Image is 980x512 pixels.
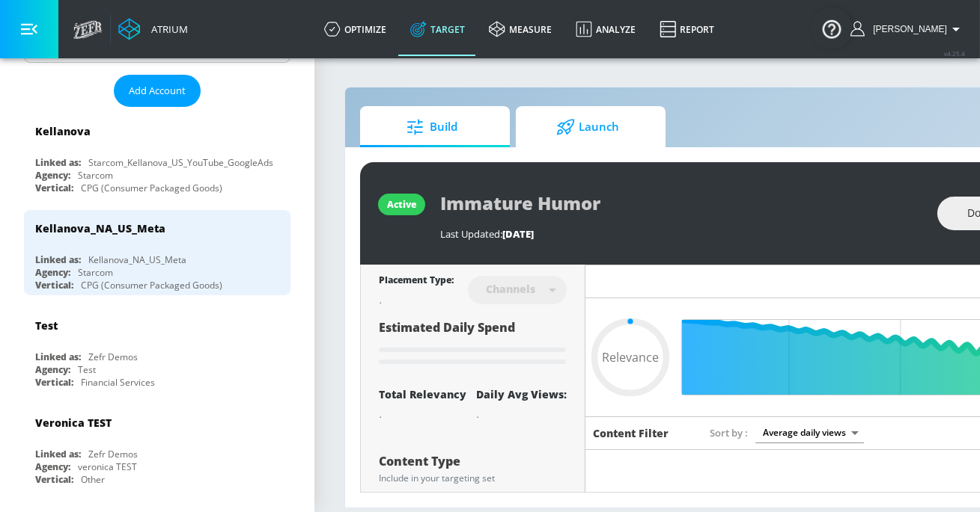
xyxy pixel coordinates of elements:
div: Zefr Demos [88,351,138,363]
div: Kellanova_NA_US_Meta [35,221,165,235]
div: Test [78,363,96,376]
div: Zefr Demos [88,448,138,460]
a: Analyze [564,2,648,56]
div: Atrium [145,22,188,36]
div: Linked as: [35,448,81,460]
div: Vertical: [35,182,73,194]
div: Total Relevancy [379,387,466,401]
a: Target [398,2,477,56]
div: Veronica TESTLinked as:Zefr DemosAgency:veronica TESTVertical:Other [24,404,290,490]
div: Vertical: [35,279,73,292]
div: veronica TEST [78,460,137,473]
a: measure [477,2,564,56]
div: KellanovaLinked as:Starcom_Kellanova_US_YouTube_GoogleAdsAgency:StarcomVertical:CPG (Consumer Pac... [24,113,290,198]
span: [DATE] [502,227,534,241]
span: Add Account [129,82,186,99]
div: Agency: [35,266,70,279]
a: optimize [312,2,398,56]
div: Vertical: [35,376,73,389]
span: Relevance [602,351,659,363]
div: CPG (Consumer Packaged Goods) [81,182,222,194]
div: Starcom [78,266,113,279]
div: Starcom [78,169,113,182]
span: login as: casey.cohen@zefr.com [867,24,947,34]
div: Veronica TEST [35,416,112,430]
div: Kellanova_NA_US_MetaLinked as:Kellanova_NA_US_MetaAgency:StarcomVertical:CPG (Consumer Packaged G... [24,210,290,295]
button: Add Account [114,75,201,107]
div: Linked as: [35,253,81,266]
a: Atrium [118,18,188,40]
div: Financial Services [81,376,155,389]
span: Build [375,109,489,145]
div: Content Type [379,455,567,467]
div: Linked as: [35,156,81,169]
div: Last Updated: [440,227,922,241]
div: Agency: [35,169,70,182]
div: TestLinked as:Zefr DemosAgency:TestVertical:Financial Services [24,307,290,392]
a: Report [648,2,726,56]
div: Average daily views [755,422,864,442]
div: Estimated Daily Spend [379,319,567,369]
span: v 4.25.4 [944,49,965,58]
div: CPG (Consumer Packaged Goods) [81,279,222,292]
h6: Content Filter [593,426,669,440]
div: Agency: [35,363,70,376]
div: Placement Type: [379,274,454,289]
div: Starcom_Kellanova_US_YouTube_GoogleAds [88,156,273,169]
div: Daily Avg Views: [476,387,567,401]
div: active [387,198,416,211]
div: Kellanova [35,124,91,138]
div: Other [81,473,105,486]
span: Estimated Daily Spend [379,319,515,336]
div: Test [35,318,58,333]
div: Vertical: [35,473,73,486]
div: Kellanova_NA_US_Meta [88,253,186,266]
span: Sort by [710,426,748,439]
div: Linked as: [35,351,81,363]
div: Agency: [35,460,70,473]
button: [PERSON_NAME] [850,20,965,38]
button: Open Resource Center [811,7,853,49]
span: Launch [531,109,645,145]
div: Channels [478,283,543,295]
div: Include in your targeting set [379,474,567,483]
